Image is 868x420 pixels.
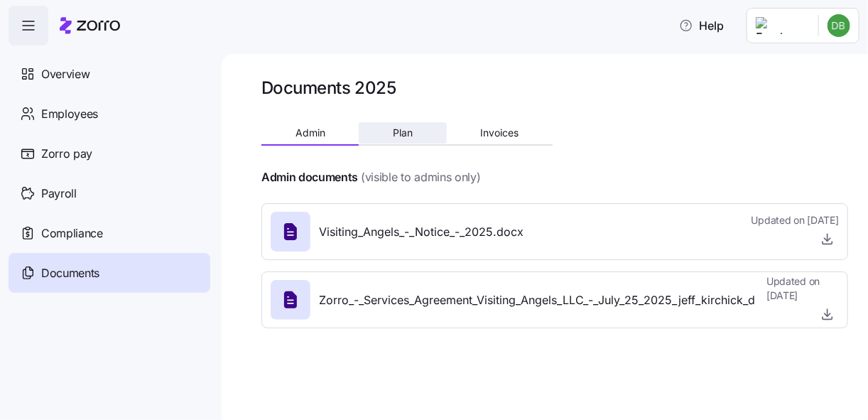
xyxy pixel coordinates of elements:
[752,213,839,227] span: Updated on [DATE]
[261,169,358,185] h4: Admin documents
[41,65,89,83] span: Overview
[9,253,210,293] a: Documents
[319,223,523,241] span: Visiting_Angels_-_Notice_-_2025.docx
[828,14,850,37] img: b6ec8881b913410daddf0131528f1070
[41,105,98,123] span: Employees
[9,54,210,94] a: Overview
[319,291,857,309] span: Zorro_-_Services_Agreement_Visiting_Angels_LLC_-_July_25_2025_jeff_kirchick_devon_bourgoin.pdf
[668,11,735,40] button: Help
[261,77,396,99] h1: Documents 2025
[41,145,92,163] span: Zorro pay
[9,213,210,253] a: Compliance
[756,17,807,34] img: Employer logo
[9,134,210,173] a: Zorro pay
[9,94,210,134] a: Employees
[41,185,77,203] span: Payroll
[41,225,103,242] span: Compliance
[393,128,413,138] span: Plan
[295,128,325,138] span: Admin
[41,264,99,282] span: Documents
[480,128,519,138] span: Invoices
[9,173,210,213] a: Payroll
[361,168,480,186] span: (visible to admins only)
[766,274,839,303] span: Updated on [DATE]
[679,17,724,34] span: Help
